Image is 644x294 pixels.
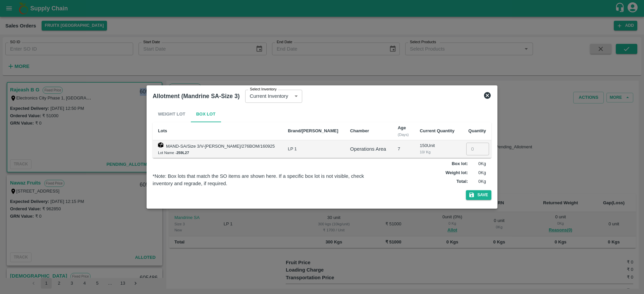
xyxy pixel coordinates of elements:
[250,92,288,100] p: Current Inventory
[469,170,486,176] p: 0 Kg
[153,93,240,99] b: Allotment (Mandrine SA-Size 3)
[250,87,277,92] label: Select Inventory
[176,151,189,155] b: 259L27
[158,128,167,133] b: Lots
[469,178,486,185] p: 0 Kg
[392,140,415,158] td: 7
[282,140,345,158] td: LP 1
[191,106,221,122] button: Box Lot
[415,140,461,158] td: 150 Unit
[158,150,277,156] div: Lot Name -
[398,132,409,138] div: (Days)
[350,128,369,133] b: Chamber
[452,161,468,167] label: Box lot :
[457,178,468,185] label: Total :
[153,172,378,188] div: *Note: Box lots that match the SO items are shown here. If a specific box lot is not visible, che...
[158,142,163,148] img: box
[469,161,486,167] p: 0 Kg
[466,190,491,200] button: Save
[153,140,282,158] td: MAND-SA/Size 3/V-[PERSON_NAME]/276BOM/160925
[420,149,455,155] div: 10 / Kg
[350,145,387,153] div: Operations Area
[398,125,406,130] b: Age
[445,170,468,176] label: Weight lot :
[466,143,489,155] input: 0
[468,128,486,133] b: Quantity
[288,128,338,133] b: Brand/[PERSON_NAME]
[420,128,454,133] b: Current Quantity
